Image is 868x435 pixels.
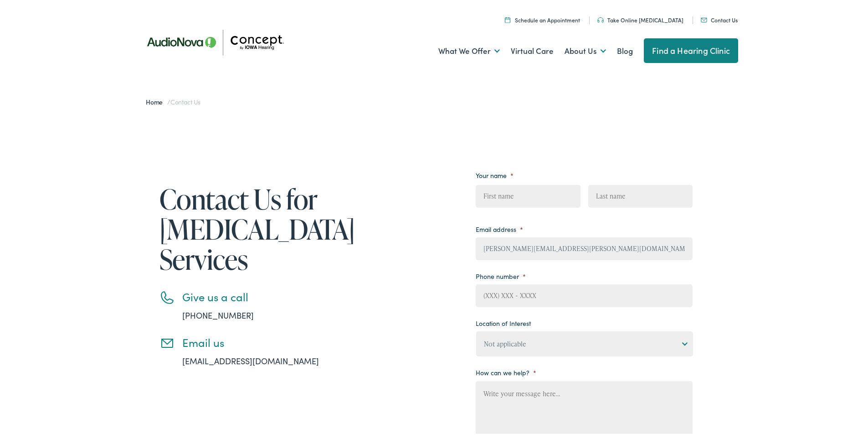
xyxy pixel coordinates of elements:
[588,183,693,206] input: Last name
[146,95,200,105] span: /
[146,95,167,105] a: Home
[617,32,633,66] a: Blog
[159,182,346,273] h1: Contact Us for [MEDICAL_DATA] Services
[597,14,683,22] a: Take Online [MEDICAL_DATA]
[476,270,526,278] label: Phone number
[701,14,738,22] a: Contact Us
[476,283,693,305] input: (XXX) XXX - XXXX
[476,183,580,206] input: First name
[182,288,346,302] h3: Give us a call
[597,16,604,21] img: utility icon
[476,367,536,375] label: How can we help?
[511,32,554,66] a: Virtual Care
[476,223,523,231] label: Email address
[644,37,738,61] a: Find a Hearing Clinic
[438,32,500,66] a: What We Offer
[476,169,514,178] label: Your name
[476,236,693,258] input: example@email.com
[701,16,707,21] img: utility icon
[505,15,510,21] img: A calendar icon to schedule an appointment at Concept by Iowa Hearing.
[505,14,580,22] a: Schedule an Appointment
[565,32,606,66] a: About Us
[170,95,200,105] span: Contact Us
[476,317,531,325] label: Location of Interest
[182,353,319,365] a: [EMAIL_ADDRESS][DOMAIN_NAME]
[182,334,346,347] h3: Email us
[182,308,254,319] a: [PHONE_NUMBER]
